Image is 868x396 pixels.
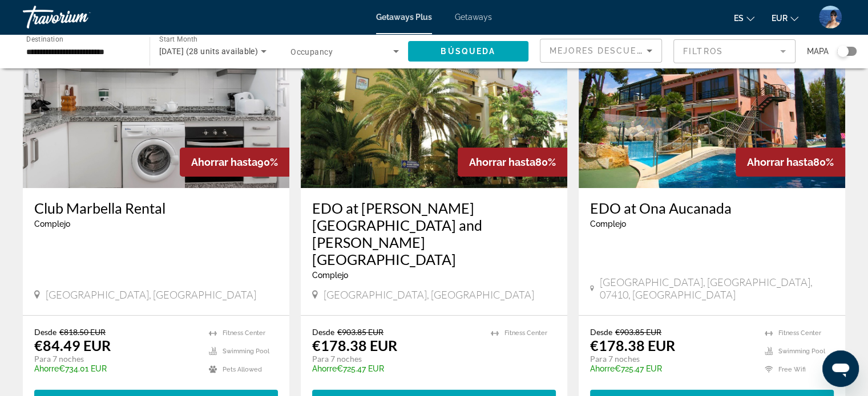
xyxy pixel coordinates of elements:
span: Complejo [34,219,70,228]
span: Mejores descuentos [550,46,664,55]
button: Change currency [772,10,798,26]
span: Swimming Pool [223,348,269,355]
a: Getaways Plus [376,13,432,22]
img: ii_auc1.jpg [579,6,845,188]
span: [DATE] (28 units available) [159,47,259,56]
span: [GEOGRAPHIC_DATA], [GEOGRAPHIC_DATA] [324,288,534,301]
span: Free Wifi [778,366,806,373]
button: Búsqueda [408,41,529,62]
div: 80% [736,148,845,177]
p: €178.38 EUR [590,337,675,354]
span: es [734,14,744,23]
span: Start Month [159,35,197,43]
span: Complejo [312,271,348,280]
span: Ahorre [312,364,337,373]
p: Para 7 noches [312,354,479,364]
span: Ahorrar hasta [747,156,813,168]
span: Desde [590,327,612,337]
span: [GEOGRAPHIC_DATA], [GEOGRAPHIC_DATA] [46,288,256,301]
div: 90% [180,148,289,177]
button: Filter [673,39,796,64]
span: Desde [34,327,56,337]
button: Change language [734,10,754,26]
span: EUR [772,14,788,23]
span: Ahorrar hasta [469,156,535,168]
span: Ahorre [34,364,59,373]
span: Búsqueda [441,47,495,56]
span: Ahorre [590,364,615,373]
span: Pets Allowed [223,366,262,373]
p: Para 7 noches [34,354,197,364]
a: Club Marbella Rental [34,199,278,217]
a: EDO at Ona Aucanada [590,199,834,217]
span: Occupancy [290,47,333,56]
p: Para 7 noches [590,354,753,364]
span: Swimming Pool [778,348,825,355]
p: €84.49 EUR [34,337,111,354]
span: Complejo [590,219,626,228]
img: 9k= [819,6,842,28]
p: €725.47 EUR [312,364,479,373]
mat-select: Sort by [550,44,652,58]
img: 2404I01X.jpg [23,6,289,188]
span: Fitness Center [504,329,547,337]
span: €903.85 EUR [615,327,661,337]
a: Travorium [23,2,137,32]
p: €734.01 EUR [34,364,197,373]
span: Fitness Center [223,329,265,337]
img: ii_ead1.jpg [301,6,567,188]
p: €725.47 EUR [590,364,753,373]
span: [GEOGRAPHIC_DATA], [GEOGRAPHIC_DATA], 07410, [GEOGRAPHIC_DATA] [600,276,834,301]
span: Fitness Center [778,329,821,337]
span: Mapa [807,43,829,59]
span: €818.50 EUR [59,327,106,337]
span: Desde [312,327,334,337]
span: Destination [26,35,63,43]
iframe: Botón para iniciar la ventana de mensajería [822,350,859,387]
button: User Menu [815,5,845,29]
a: EDO at [PERSON_NAME][GEOGRAPHIC_DATA] and [PERSON_NAME][GEOGRAPHIC_DATA] [312,199,556,268]
span: Ahorrar hasta [191,156,257,168]
p: €178.38 EUR [312,337,397,354]
a: Getaways [455,13,492,22]
span: €903.85 EUR [337,327,383,337]
div: 80% [458,148,567,177]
